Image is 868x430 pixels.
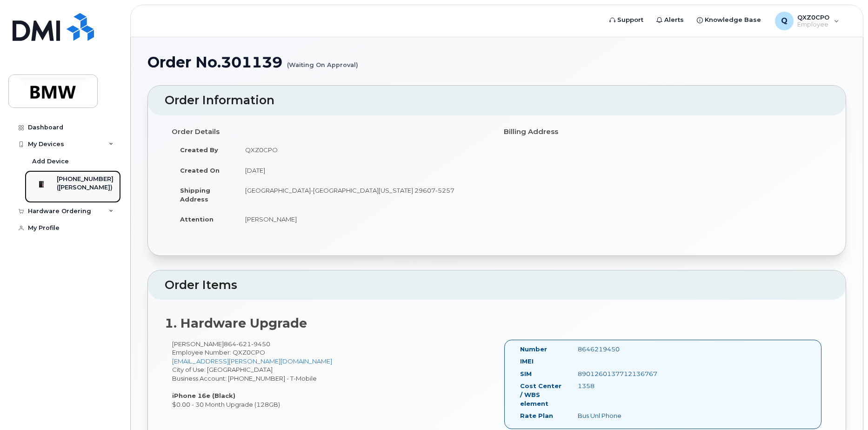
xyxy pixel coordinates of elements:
[520,411,553,420] label: Rate Plan
[180,215,214,223] strong: Attention
[224,340,270,348] span: 864
[520,345,547,354] label: Number
[520,382,564,408] label: Cost Center / WBS element
[165,94,829,107] h2: Order Information
[237,180,490,209] td: [GEOGRAPHIC_DATA]-[GEOGRAPHIC_DATA][US_STATE] 29607-5257
[165,316,307,331] strong: 1. Hardware Upgrade
[236,340,251,348] span: 621
[172,128,490,136] h4: Order Details
[237,209,490,229] td: [PERSON_NAME]
[180,146,218,154] strong: Created By
[172,357,332,365] a: [EMAIL_ADDRESS][PERSON_NAME][DOMAIN_NAME]
[180,187,210,203] strong: Shipping Address
[520,357,534,366] label: IMEI
[172,349,265,356] span: Employee Number: QXZ0CPO
[180,167,220,174] strong: Created On
[147,54,846,70] h1: Order No.301139
[237,140,490,160] td: QXZ0CPO
[165,340,497,409] div: [PERSON_NAME] City of Use: [GEOGRAPHIC_DATA] Business Account: [PHONE_NUMBER] - T-Mobile $0.00 - ...
[237,160,490,181] td: [DATE]
[828,390,861,423] iframe: Messenger Launcher
[287,54,358,68] small: (Waiting On Approval)
[571,370,651,378] div: 8901260137712136767
[571,345,651,354] div: 8646219450
[251,340,270,348] span: 9450
[172,392,235,399] strong: iPhone 16e (Black)
[520,370,532,378] label: SIM
[504,128,822,136] h4: Billing Address
[165,279,829,292] h2: Order Items
[571,411,651,420] div: Bus Unl Phone
[571,382,651,390] div: 1358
